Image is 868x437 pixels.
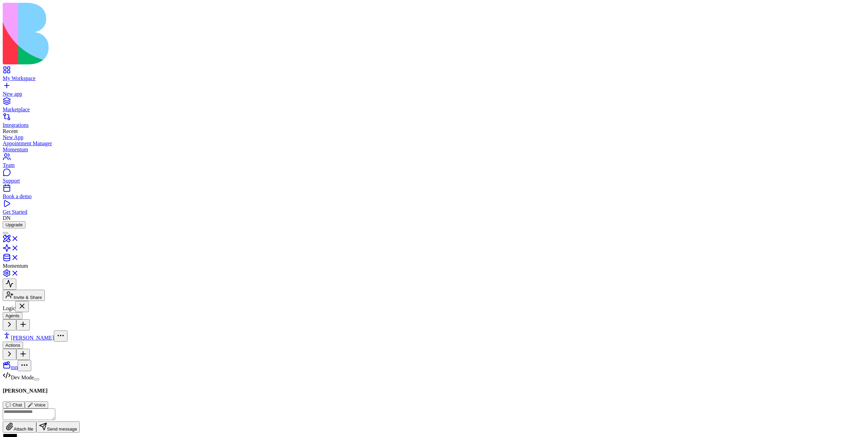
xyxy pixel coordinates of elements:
a: Book a demo [3,187,865,199]
a: Appointment Manager [3,140,865,147]
div: New app [3,91,865,97]
a: Marketplace [3,100,865,113]
span: Recent [3,128,18,134]
a: My Workspace [3,69,865,81]
div: Book a demo [3,193,865,199]
a: Get Started [3,203,865,215]
span: Agents [5,313,20,318]
button: Upgrade [3,221,25,228]
a: [PERSON_NAME] [3,335,67,341]
button: Attach file [3,421,36,433]
div: Marketplace [3,107,865,113]
span: Logic [3,305,15,311]
button: Actions [3,342,23,349]
span: Send message [47,426,77,432]
button: Send message [36,421,80,433]
div: Team [3,162,865,168]
button: 💬 Chat [3,401,25,408]
a: Integrations [3,116,865,128]
a: Momentum [3,147,865,153]
img: logo [3,3,275,64]
h4: [PERSON_NAME] [3,388,865,394]
a: Team [3,156,865,168]
button: 🎤 Voice [25,401,48,408]
div: Support [3,178,865,184]
a: New App [3,134,865,140]
span: Momentum [3,263,28,269]
span: Attach file [14,426,34,432]
button: Invite & Share [3,290,45,301]
a: New app [3,85,865,97]
a: mn [3,364,31,370]
a: Support [3,172,865,184]
span: mn [11,364,18,370]
a: Upgrade [3,222,25,227]
div: Get Started [3,209,865,215]
div: Integrations [3,122,865,128]
button: Agents [3,312,22,319]
span: Actions [5,343,20,348]
span: Dev Mode [11,375,34,380]
span: DN [3,215,11,221]
div: My Workspace [3,75,865,81]
span: [PERSON_NAME] [11,335,54,341]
